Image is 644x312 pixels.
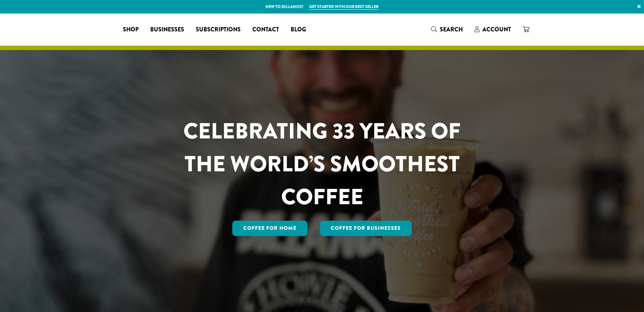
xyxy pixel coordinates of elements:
a: Shop [117,24,144,35]
span: Account [482,25,511,34]
a: Get started with our best seller [309,4,379,10]
span: Blog [291,25,306,34]
a: Search [425,23,469,35]
a: Coffee For Businesses [320,221,412,236]
h1: CELEBRATING 33 YEARS OF THE WORLD’S SMOOTHEST COFFEE [162,115,482,213]
span: Contact [252,25,279,34]
span: Subscriptions [196,25,241,34]
span: Businesses [150,25,184,34]
a: Coffee for Home [232,221,307,236]
span: Search [440,25,463,34]
span: Shop [123,25,139,34]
